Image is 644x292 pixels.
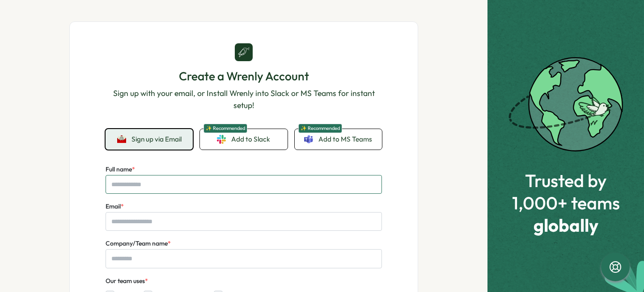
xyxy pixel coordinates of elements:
[200,129,287,150] a: ✨ RecommendedAdd to Slack
[106,88,382,111] p: Sign up with your email, or Install Wrenly into Slack or MS Teams for instant setup!
[512,171,620,190] span: Trusted by
[295,129,382,150] a: ✨ RecommendedAdd to MS Teams
[203,124,247,133] span: ✨ Recommended
[106,239,171,249] label: Company/Team name
[106,276,148,286] div: Our team uses
[512,215,620,235] span: globally
[231,134,270,144] span: Add to Slack
[106,129,193,150] button: Sign up via Email
[106,165,135,175] label: Full name
[318,134,372,144] span: Add to MS Teams
[131,135,182,143] span: Sign up via Email
[512,193,620,213] span: 1,000+ teams
[106,202,124,212] label: Email
[106,68,382,84] h1: Create a Wrenly Account
[298,124,342,133] span: ✨ Recommended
